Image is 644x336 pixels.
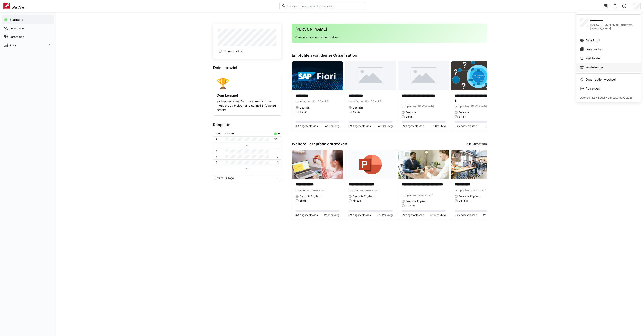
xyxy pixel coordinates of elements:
[586,38,600,43] span: Dein Profil
[596,96,597,99] span: •
[586,47,603,52] span: Lesezeichen
[586,65,604,69] span: Einstellungen
[586,86,600,91] span: Abmelden
[586,56,600,60] span: Zertifikate
[598,96,605,99] span: Legal
[608,96,632,99] span: edyoucated © 2025
[590,24,637,30] span: [DOMAIN_NAME][EMAIL_ADDRESS][DOMAIN_NAME]
[580,96,595,99] span: Datenschutz
[606,96,607,99] span: •
[586,77,617,82] span: Organisation wechseln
